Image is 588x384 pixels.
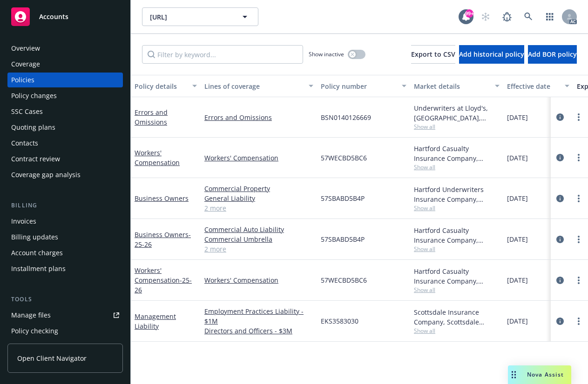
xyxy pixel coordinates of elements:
[507,81,559,91] div: Effective date
[508,365,520,384] div: Drag to move
[414,245,500,253] span: Show all
[554,275,566,286] a: circleInformation
[7,88,123,103] a: Policy changes
[204,203,313,213] a: 2 more
[11,167,81,182] div: Coverage gap analysis
[414,225,500,245] div: Hartford Casualty Insurance Company, Hartford Insurance Group
[573,152,584,163] a: more
[414,103,500,123] div: Underwriters at Lloyd's, [GEOGRAPHIC_DATA], [PERSON_NAME] of [GEOGRAPHIC_DATA], CFC Underwriting,...
[554,112,566,123] a: circleInformation
[11,57,40,72] div: Coverage
[317,75,410,97] button: Policy number
[573,193,584,204] a: more
[503,75,573,97] button: Effective date
[11,41,40,56] div: Overview
[414,327,500,335] span: Show all
[204,275,313,285] a: Workers' Compensation
[11,136,38,151] div: Contacts
[414,144,500,163] div: Hartford Casualty Insurance Company, Hartford Insurance Group
[7,201,123,210] div: Billing
[11,230,58,245] div: Billing updates
[554,234,566,245] a: circleInformation
[459,50,524,59] span: Add historical policy
[573,234,584,245] a: more
[476,7,495,26] a: Start snowing
[528,45,577,64] button: Add BOR policy
[507,275,528,285] span: [DATE]
[573,112,584,123] a: more
[135,108,168,126] a: Errors and Omissions
[7,73,123,87] a: Policies
[204,153,313,163] a: Workers' Compensation
[142,45,303,64] input: Filter by keyword...
[411,50,455,59] span: Export to CSV
[7,4,123,30] a: Accounts
[519,7,538,26] a: Search
[414,266,500,286] div: Hartford Casualty Insurance Company, Hartford Insurance Group
[204,193,313,203] a: General Liability
[527,371,564,378] span: Nova Assist
[321,113,371,122] span: BSN0140126669
[11,73,34,87] div: Policies
[554,193,566,204] a: circleInformation
[7,152,123,166] a: Contract review
[508,365,571,384] button: Nova Assist
[459,45,524,64] button: Add historical policy
[507,113,528,122] span: [DATE]
[17,353,87,363] span: Open Client Navigator
[204,184,313,193] a: Commercial Property
[573,316,584,327] a: more
[414,204,500,212] span: Show all
[507,153,528,163] span: [DATE]
[414,185,500,204] div: Hartford Underwriters Insurance Company, Hartford Insurance Group
[414,307,500,327] div: Scottsdale Insurance Company, Scottsdale Insurance Company (Nationwide), E-Risk Services, CRC Group
[7,104,123,119] a: SSC Cases
[201,75,317,97] button: Lines of coverage
[321,234,365,244] span: 57SBABD5B4P
[414,81,489,91] div: Market details
[204,326,313,336] a: Directors and Officers - $3M
[7,214,123,229] a: Invoices
[507,316,528,326] span: [DATE]
[7,295,123,304] div: Tools
[309,50,344,58] span: Show inactive
[321,81,396,91] div: Policy number
[204,225,313,234] a: Commercial Auto Liability
[204,306,313,326] a: Employment Practices Liability - $1M
[573,275,584,286] a: more
[11,120,55,135] div: Quoting plans
[321,193,365,203] span: 57SBABD5B4P
[135,312,176,331] a: Management Liability
[11,104,43,119] div: SSC Cases
[11,308,51,323] div: Manage files
[410,75,503,97] button: Market details
[142,7,258,26] button: [URL]
[135,230,191,249] a: Business Owners
[465,9,473,18] div: 99+
[135,148,180,167] a: Workers' Compensation
[131,75,201,97] button: Policy details
[321,275,367,285] span: 57WECBD5BC6
[135,230,191,249] span: - 25-26
[204,113,313,122] a: Errors and Omissions
[541,7,559,26] a: Switch app
[11,324,58,338] div: Policy checking
[528,50,577,59] span: Add BOR policy
[498,7,516,26] a: Report a Bug
[414,123,500,131] span: Show all
[11,261,66,276] div: Installment plans
[554,316,566,327] a: circleInformation
[7,230,123,245] a: Billing updates
[150,12,230,22] span: [URL]
[554,152,566,163] a: circleInformation
[7,324,123,338] a: Policy checking
[204,81,303,91] div: Lines of coverage
[7,41,123,56] a: Overview
[39,13,68,20] span: Accounts
[135,81,187,91] div: Policy details
[507,234,528,244] span: [DATE]
[321,316,358,326] span: EKS3583030
[7,57,123,72] a: Coverage
[135,194,189,203] a: Business Owners
[7,167,123,182] a: Coverage gap analysis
